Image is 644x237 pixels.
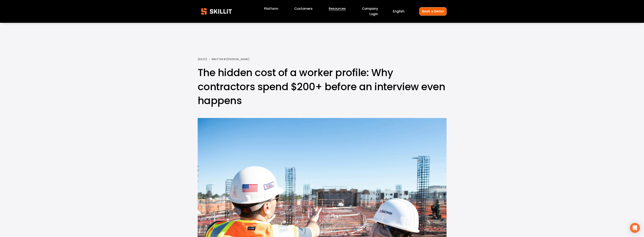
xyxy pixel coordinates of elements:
a: Platform [264,6,278,11]
div: Written By [212,58,249,61]
a: Login [369,11,378,17]
span: Resources [329,6,346,11]
span: [DATE] [198,57,207,61]
div: language picker [393,9,404,14]
img: Skillit [198,5,235,18]
a: folder dropdown [329,6,346,11]
a: Book a Demo [419,7,447,15]
a: [PERSON_NAME] [227,57,249,61]
div: Open Intercom Messenger [630,223,640,233]
h1: The hidden cost of a worker profile: Why contractors spend $200+ before an interview even happens [198,66,447,108]
a: Customers [294,6,313,11]
span: English [393,9,404,14]
a: Company [362,6,378,11]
